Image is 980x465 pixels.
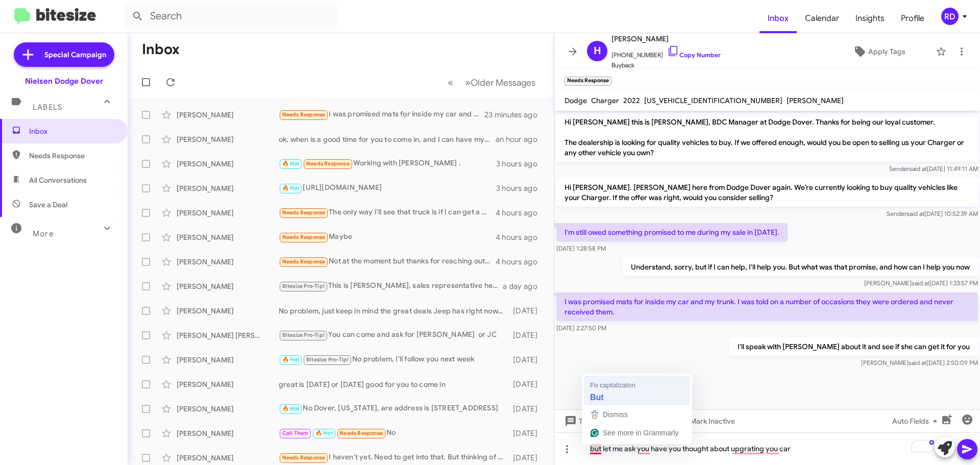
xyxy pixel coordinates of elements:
div: I was promised mats for inside my car and my trunk. I was told on a number of occasions they were... [279,109,484,120]
div: [DATE] [508,306,546,316]
span: Bitesize Pro-Tip! [282,283,325,289]
div: ok, when is a good time for you to come in, and I can have my used car manager evaluate you, Glad... [279,134,496,144]
span: 2022 [623,96,640,105]
span: Needs Response [306,160,350,167]
span: [PERSON_NAME] [DATE] 1:33:57 PM [864,279,978,287]
span: Dodge [565,96,587,105]
div: [PERSON_NAME] [177,110,279,120]
div: No problem, just keep in mind the great deals Jeep has right now, like 0% for 60 [279,306,508,316]
span: Labels [33,103,62,112]
a: Inbox [759,4,797,33]
span: Auto Fields [892,412,941,430]
span: « [448,76,453,89]
div: 3 hours ago [496,183,546,193]
span: Needs Response [29,151,116,161]
div: [PERSON_NAME] [177,208,279,218]
p: I was promised mats for inside my car and my trunk. I was told on a number of occasions they were... [556,292,978,321]
div: 23 minutes ago [484,110,546,120]
div: [PERSON_NAME] [177,453,279,463]
div: [PERSON_NAME] [177,232,279,242]
div: [DATE] [508,404,546,414]
div: [PERSON_NAME] [PERSON_NAME] [177,330,279,340]
div: [PERSON_NAME] [177,404,279,414]
span: Inbox [29,126,116,136]
span: All Conversations [29,175,87,185]
span: [PERSON_NAME] [611,33,721,45]
span: Call Them [282,430,309,436]
span: Mark Inactive [690,412,735,430]
a: Insights [847,4,893,33]
span: Bitesize Pro-Tip! [282,332,325,338]
div: a day ago [503,281,546,291]
div: [PERSON_NAME] [177,159,279,169]
div: [PERSON_NAME] [177,257,279,267]
div: The only way I'll see that truck is if I can get a 2500 crew cab 4x4 6'4" bed for $300 a month. O... [279,207,496,218]
span: Needs Response [282,258,326,265]
div: [DATE] [508,379,546,389]
div: [PERSON_NAME] [177,428,279,438]
div: [PERSON_NAME] [177,183,279,193]
div: Nielsen Dodge Dover [25,76,103,86]
span: 🔥 Hot [282,356,300,363]
button: RD [933,8,969,25]
small: Needs Response [565,77,611,86]
span: Needs Response [282,209,326,216]
div: [PERSON_NAME] [177,281,279,291]
span: Bitesize Pro-Tip! [306,356,349,363]
div: [DATE] [508,428,546,438]
p: Hi [PERSON_NAME]. [PERSON_NAME] here from Dodge Dover again. We’re currently looking to buy quali... [556,178,978,207]
input: Search [124,4,338,29]
div: Working with [PERSON_NAME] . [279,158,496,169]
div: 4 hours ago [496,257,546,267]
span: Buyback [611,60,721,70]
a: Special Campaign [14,42,114,67]
div: 4 hours ago [496,208,546,218]
span: [PERSON_NAME] [DATE] 2:50:09 PM [861,359,978,366]
span: [US_VEHICLE_IDENTIFICATION_NUMBER] [644,96,782,105]
button: Templates [554,412,621,430]
span: 🔥 Hot [282,160,300,167]
span: [DATE] 2:27:50 PM [556,324,606,332]
div: This is [PERSON_NAME], sales representative here at Dover Dodge [279,280,503,292]
span: 🔥 Hot [282,405,300,412]
span: [PHONE_NUMBER] [611,45,721,60]
span: Needs Response [282,111,326,118]
span: Needs Response [339,430,383,436]
div: No [279,427,508,439]
p: Understand, sorry, but if I can help, I'll help you. But what was that promise, and how can I hel... [623,258,978,276]
div: [DATE] [508,453,546,463]
span: Save a Deal [29,200,67,210]
div: [PERSON_NAME] [177,134,279,144]
button: Next [459,72,542,93]
div: [PERSON_NAME] [177,355,279,365]
span: H [594,43,601,59]
div: [DATE] [508,330,546,340]
span: said at [912,279,929,287]
div: No Dover, [US_STATE], are address is [STREET_ADDRESS] [279,403,508,414]
a: Profile [893,4,933,33]
span: Templates [562,412,613,430]
button: Mark Inactive [670,412,743,430]
span: Sender [DATE] 11:49:11 AM [889,165,978,173]
span: 🔥 Hot [315,430,333,436]
div: [PERSON_NAME] [177,379,279,389]
div: 3 hours ago [496,159,546,169]
div: RD [941,8,959,25]
span: Charger [591,96,619,105]
span: » [465,76,471,89]
div: [PERSON_NAME] [177,306,279,316]
span: [PERSON_NAME] [787,96,844,105]
button: Apply Tags [826,42,931,61]
span: Special Campaign [44,50,106,60]
h1: Inbox [142,41,180,58]
span: More [33,229,54,238]
div: Not at the moment but thanks for reaching out maybe it about a year [279,256,496,267]
div: an hour ago [496,134,546,144]
a: Calendar [797,4,847,33]
span: Sender [DATE] 10:52:39 AM [887,210,978,217]
div: [URL][DOMAIN_NAME] [279,182,496,194]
